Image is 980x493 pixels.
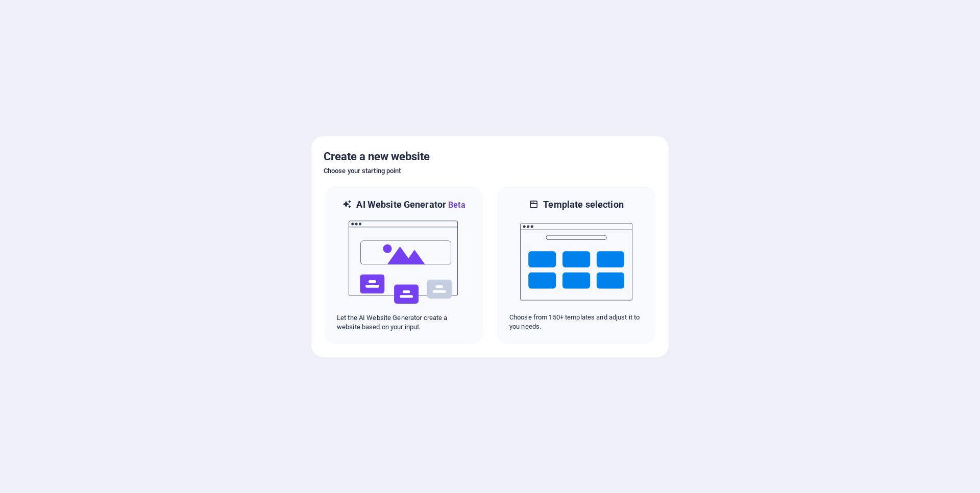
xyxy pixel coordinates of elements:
[496,185,656,345] div: Template selectionChoose from 150+ templates and adjust it to you needs.
[446,200,465,210] span: Beta
[543,199,623,211] h6: Template selection
[324,185,484,345] div: AI Website GeneratorBetaaiLet the AI Website Generator create a website based on your input.
[324,165,656,177] h6: Choose your starting point
[348,211,460,313] img: ai
[324,149,656,165] h5: Create a new website
[509,313,643,331] p: Choose from 150+ templates and adjust it to you needs.
[337,313,471,332] p: Let the AI Website Generator create a website based on your input.
[356,199,465,211] h6: AI Website Generator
